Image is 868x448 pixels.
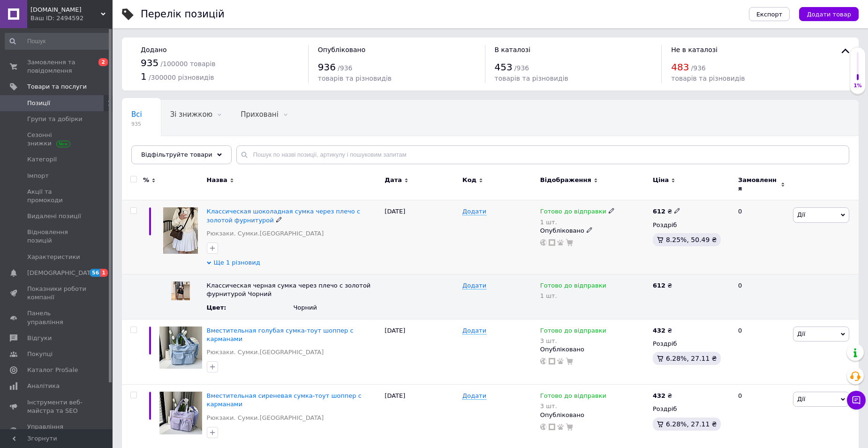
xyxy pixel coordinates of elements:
[462,327,486,334] span: Додати
[540,345,648,354] div: Опубліковано
[653,392,665,399] b: 432
[653,392,672,400] div: ₴
[241,110,279,119] span: Приховані
[27,99,50,107] span: Позиції
[666,420,717,428] span: 6.28%, 27.11 ₴
[653,340,730,348] div: Роздріб
[653,327,665,334] b: 432
[385,176,402,184] span: Дата
[100,269,108,277] span: 1
[214,258,260,267] span: Ще 1 різновид
[131,146,180,154] span: Опубліковані
[207,348,324,357] a: Рюкзаки. Сумки.[GEOGRAPHIC_DATA]
[27,253,80,261] span: Характеристики
[27,131,87,148] span: Сезонні знижки
[131,121,142,128] span: 935
[671,75,745,82] span: товарів та різновидів
[797,395,805,402] span: Дії
[27,382,60,390] span: Аналітика
[540,227,648,235] div: Опубліковано
[149,74,214,81] span: / 300000 різновидів
[653,282,665,289] b: 612
[171,281,190,300] img: Классическая черная сумка через плечо с золотой фурнитурой Чорний
[141,46,166,53] span: Додано
[799,7,859,21] button: Додати товар
[27,350,53,358] span: Покупці
[207,176,227,184] span: Назва
[207,392,362,408] a: Вместительная сиреневая сумка-тоут шоппер с карманами
[732,319,791,385] div: 0
[797,330,805,337] span: Дії
[27,155,57,164] span: Категорії
[850,83,865,89] div: 1%
[847,391,866,410] button: Чат з покупцем
[27,309,87,326] span: Панель управління
[141,57,159,68] span: 935
[318,61,336,73] span: 936
[495,46,531,53] span: В каталозі
[5,33,111,50] input: Пошук
[540,337,606,344] div: 3 шт.
[797,211,805,218] span: Дії
[27,423,87,440] span: Управління сайтом
[318,75,392,82] span: товарів та різновидів
[160,60,215,68] span: / 100000 товарів
[338,64,352,72] span: / 936
[653,405,730,413] div: Роздріб
[540,208,606,218] span: Готово до відправки
[27,285,87,302] span: Показники роботи компанії
[495,75,568,82] span: товарів та різновидів
[666,355,717,362] span: 6.28%, 27.11 ₴
[732,274,791,319] div: 0
[141,151,212,158] span: Відфільтруйте товари
[159,327,202,369] img: Вместительная голубая сумка-тоут шоппер с карманами
[163,207,198,254] img: Классическая шоколадная сумка через плечо с золотой фурнитурой
[27,269,97,277] span: [DEMOGRAPHIC_DATA]
[27,366,78,374] span: Каталог ProSale
[671,61,689,73] span: 483
[27,212,81,220] span: Видалені позиції
[732,200,791,274] div: 0
[653,208,665,215] b: 612
[691,64,706,72] span: / 936
[653,327,672,335] div: ₴
[207,327,354,342] a: Вместительная голубая сумка-тоут шоппер с карманами
[207,414,324,422] a: Рюкзаки. Сумки.[GEOGRAPHIC_DATA]
[540,411,648,419] div: Опубліковано
[141,9,225,19] div: Перелік позицій
[653,207,680,216] div: ₴
[540,402,606,410] div: 3 шт.
[382,200,460,274] div: [DATE]
[236,145,849,164] input: Пошук по назві позиції, артикулу і пошуковим запитам
[671,46,717,53] span: Не в каталозі
[462,282,486,289] span: Додати
[207,229,324,238] a: Рюкзаки. Сумки.[GEOGRAPHIC_DATA]
[27,83,87,91] span: Товари та послуги
[540,327,606,337] span: Готово до відправки
[27,398,87,415] span: Інструменти веб-майстра та SEO
[27,334,52,342] span: Відгуки
[207,282,371,297] span: Классическая черная сумка через плечо с золотой фурнитурой Чорний
[514,64,529,72] span: / 936
[30,6,101,14] span: tehno-mag.in.ua
[30,14,113,23] div: Ваш ID: 2494592
[159,392,202,434] img: Вместительная сиреневая сумка-тоут шоппер с карманами
[749,7,790,21] button: Експорт
[653,221,730,229] div: Роздріб
[293,304,380,312] div: Чорний
[170,110,212,119] span: Зі знижкою
[143,176,149,184] span: %
[98,58,108,66] span: 2
[495,61,513,73] span: 453
[382,319,460,385] div: [DATE]
[666,236,717,243] span: 8.25%, 50.49 ₴
[462,208,486,215] span: Додати
[540,392,606,402] span: Готово до відправки
[207,208,360,223] a: Классическая шоколадная сумка через плечо с золотой фурнитурой
[540,282,606,292] span: Готово до відправки
[318,46,366,53] span: Опубліковано
[27,228,87,245] span: Відновлення позицій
